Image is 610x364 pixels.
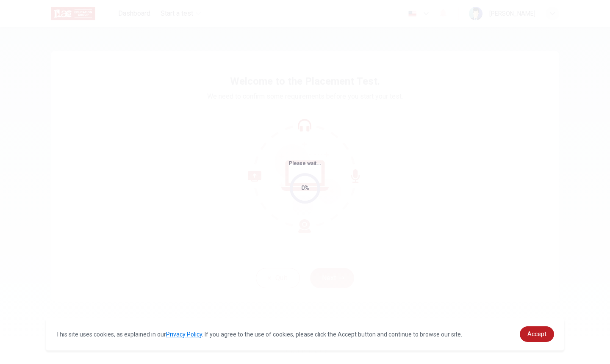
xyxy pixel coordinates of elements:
[527,331,546,337] span: Accept
[289,160,322,166] span: Please wait...
[56,331,462,338] span: This site uses cookies, as explained in our . If you agree to the use of cookies, please click th...
[166,331,202,338] a: Privacy Policy
[46,318,564,350] div: cookieconsent
[520,326,554,342] a: dismiss cookie message
[301,183,309,193] div: 0%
